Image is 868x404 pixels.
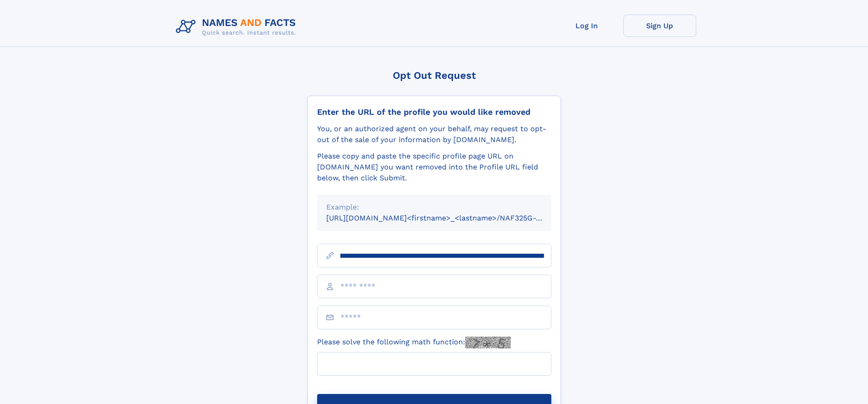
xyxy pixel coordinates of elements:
[317,123,551,145] div: You, or an authorized agent on your behalf, may request to opt-out of the sale of your informatio...
[550,15,623,37] a: Log In
[326,202,542,213] div: Example:
[326,214,569,222] small: [URL][DOMAIN_NAME]<firstname>_<lastname>/NAF325G-xxxxxxxx
[317,107,551,117] div: Enter the URL of the profile you would like removed
[317,151,551,184] div: Please copy and paste the specific profile page URL on [DOMAIN_NAME] you want removed into the Pr...
[308,70,561,81] div: Opt Out Request
[317,337,511,348] label: Please solve the following math function:
[172,15,303,39] img: Logo Names and Facts
[623,15,696,37] a: Sign Up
